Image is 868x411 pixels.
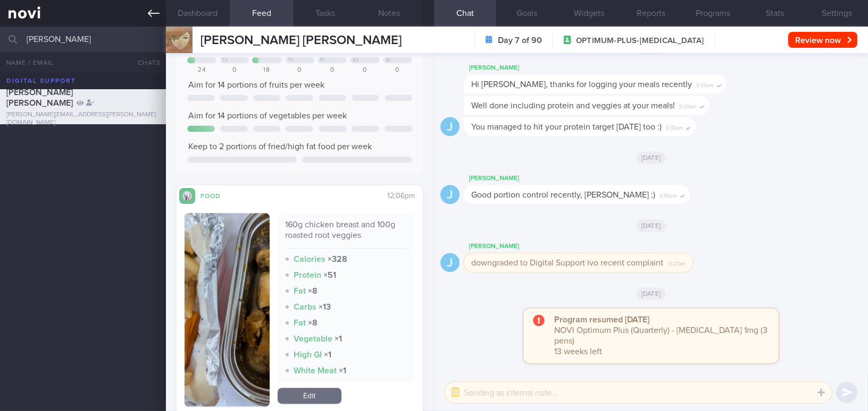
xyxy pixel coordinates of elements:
[294,303,317,311] strong: Carbs
[335,335,343,343] strong: × 1
[666,122,683,132] span: 9:30am
[222,57,228,63] div: Tu
[383,66,412,74] div: 0
[471,101,675,110] span: Well done including protein and veggies at your meals!
[294,350,322,359] strong: High GI
[185,213,270,406] img: 160g chicken breast and 100g roasted root veggies
[440,185,460,204] div: J
[696,79,714,89] span: 9:29am
[195,191,238,200] div: Food
[220,66,249,74] div: 0
[440,253,460,272] div: J
[554,347,602,356] span: 13 weeks left
[350,66,379,74] div: 0
[464,240,725,253] div: [PERSON_NAME]
[188,112,347,120] span: Aim for 14 portions of vegetables per week
[464,62,758,74] div: [PERSON_NAME]
[294,366,337,375] strong: White Meat
[252,66,281,74] div: 18
[123,52,166,73] button: Chats
[353,57,358,63] div: Sa
[636,151,666,164] span: [DATE]
[187,66,216,74] div: 24
[285,66,314,74] div: 0
[278,388,341,404] a: Edit
[387,192,415,200] span: 12:06pm
[319,303,331,311] strong: × 13
[294,271,322,279] strong: Protein
[636,219,666,232] span: [DATE]
[6,111,160,127] div: [PERSON_NAME][EMAIL_ADDRESS][PERSON_NAME][DOMAIN_NAME]
[308,319,318,327] strong: × 8
[318,66,347,74] div: 0
[188,142,372,151] span: Keep to 2 portions of fried/high fat food per week
[660,190,677,200] span: 2:45pm
[386,57,391,63] div: Su
[471,191,655,199] span: Good portion control recently, [PERSON_NAME] :)
[339,366,347,375] strong: × 1
[554,315,649,324] strong: Program resumed [DATE]
[471,123,662,131] span: You managed to hit your protein target [DATE] too :)
[294,335,333,343] strong: Vegetable
[320,57,325,63] div: Fr
[324,350,332,359] strong: × 1
[308,287,318,295] strong: × 8
[328,255,348,263] strong: × 328
[201,34,402,47] span: [PERSON_NAME] [PERSON_NAME]
[679,100,697,110] span: 9:29am
[440,117,460,136] div: J
[636,287,666,300] span: [DATE]
[188,81,324,89] span: Aim for 14 portions of fruits per week
[669,258,686,268] span: 9:27am
[6,88,73,107] span: [PERSON_NAME] [PERSON_NAME]
[286,219,407,249] div: 160g chicken breast and 100g roasted root veggies
[464,172,722,185] div: [PERSON_NAME]
[294,287,306,295] strong: Fat
[788,32,857,48] button: Review now
[294,319,306,327] strong: Fat
[498,35,542,46] strong: Day 7 of 90
[294,255,326,263] strong: Calories
[471,80,692,89] span: Hi [PERSON_NAME], thanks for logging your meals recently
[554,326,767,345] span: NOVI Optimum Plus (Quarterly) - [MEDICAL_DATA] 1mg (3 pens)
[576,36,704,46] span: OPTIMUM-PLUS-[MEDICAL_DATA]
[288,57,294,63] div: Th
[324,271,337,279] strong: × 51
[471,259,663,267] span: downgraded to Digital Support ivo recent complaint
